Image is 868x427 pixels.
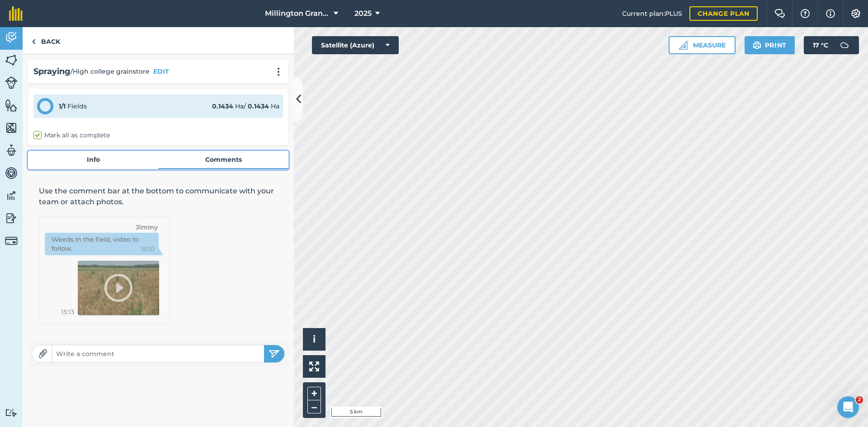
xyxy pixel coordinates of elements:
strong: 0.1434 [248,102,269,110]
img: A question mark icon [800,9,811,18]
img: svg+xml;base64,PHN2ZyB4bWxucz0iaHR0cDovL3d3dy53My5vcmcvMjAwMC9zdmciIHdpZHRoPSI1NiIgaGVpZ2h0PSI2MC... [5,121,18,135]
span: 2 [856,396,863,404]
img: svg+xml;base64,PD94bWwgdmVyc2lvbj0iMS4wIiBlbmNvZGluZz0idXRmLTgiPz4KPCEtLSBHZW5lcmF0b3I6IEFkb2JlIE... [835,36,854,54]
span: Millington Grange [265,8,330,19]
img: svg+xml;base64,PHN2ZyB4bWxucz0iaHR0cDovL3d3dy53My5vcmcvMjAwMC9zdmciIHdpZHRoPSIxNyIgaGVpZ2h0PSIxNy... [826,8,835,19]
input: Write a comment [52,347,264,360]
strong: 1 / 1 [59,102,66,110]
img: svg+xml;base64,PD94bWwgdmVyc2lvbj0iMS4wIiBlbmNvZGluZz0idXRmLTgiPz4KPCEtLSBHZW5lcmF0b3I6IEFkb2JlIE... [5,76,18,89]
img: svg+xml;base64,PD94bWwgdmVyc2lvbj0iMS4wIiBlbmNvZGluZz0idXRmLTgiPz4KPCEtLSBHZW5lcmF0b3I6IEFkb2JlIE... [5,144,18,157]
img: svg+xml;base64,PD94bWwgdmVyc2lvbj0iMS4wIiBlbmNvZGluZz0idXRmLTgiPz4KPCEtLSBHZW5lcmF0b3I6IEFkb2JlIE... [5,31,18,44]
img: svg+xml;base64,PHN2ZyB4bWxucz0iaHR0cDovL3d3dy53My5vcmcvMjAwMC9zdmciIHdpZHRoPSIyMCIgaGVpZ2h0PSIyNC... [273,67,284,76]
button: Satellite (Azure) [312,36,399,54]
span: 17 ° C [813,36,828,54]
span: Current plan : PLUS [622,9,682,19]
button: – [307,400,321,413]
span: 2025 [354,8,372,19]
button: i [303,328,325,351]
a: Back [23,27,69,54]
label: Mark all as complete [33,131,110,140]
img: svg+xml;base64,PHN2ZyB4bWxucz0iaHR0cDovL3d3dy53My5vcmcvMjAwMC9zdmciIHdpZHRoPSIxOSIgaGVpZ2h0PSIyNC... [753,40,761,51]
img: svg+xml;base64,PD94bWwgdmVyc2lvbj0iMS4wIiBlbmNvZGluZz0idXRmLTgiPz4KPCEtLSBHZW5lcmF0b3I6IEFkb2JlIE... [5,166,18,180]
button: Print [745,36,795,54]
button: + [307,387,321,400]
button: Measure [669,36,736,54]
div: Fields [59,101,87,111]
img: svg+xml;base64,PD94bWwgdmVyc2lvbj0iMS4wIiBlbmNvZGluZz0idXRmLTgiPz4KPCEtLSBHZW5lcmF0b3I6IEFkb2JlIE... [5,235,18,247]
button: 17 °C [804,36,859,54]
a: Info [28,151,158,168]
img: svg+xml;base64,PD94bWwgdmVyc2lvbj0iMS4wIiBlbmNvZGluZz0idXRmLTgiPz4KPCEtLSBHZW5lcmF0b3I6IEFkb2JlIE... [5,211,18,225]
span: i [313,333,316,345]
img: Two speech bubbles overlapping with the left bubble in the forefront [774,9,785,18]
img: svg+xml;base64,PD94bWwgdmVyc2lvbj0iMS4wIiBlbmNvZGluZz0idXRmLTgiPz4KPCEtLSBHZW5lcmF0b3I6IEFkb2JlIE... [5,408,18,417]
iframe: Intercom live chat [837,396,859,418]
p: Use the comment bar at the bottom to communicate with your team or attach photos. [39,186,278,207]
img: A cog icon [850,9,861,18]
button: EDIT [153,66,169,76]
img: svg+xml;base64,PHN2ZyB4bWxucz0iaHR0cDovL3d3dy53My5vcmcvMjAwMC9zdmciIHdpZHRoPSIyNSIgaGVpZ2h0PSIyNC... [269,348,280,359]
strong: 0.1434 [212,102,233,110]
img: Paperclip icon [38,349,47,358]
img: Ruler icon [679,41,688,50]
a: Comments [158,151,288,168]
img: fieldmargin Logo [9,6,23,21]
img: svg+xml;base64,PHN2ZyB4bWxucz0iaHR0cDovL3d3dy53My5vcmcvMjAwMC9zdmciIHdpZHRoPSI1NiIgaGVpZ2h0PSI2MC... [5,53,18,67]
img: svg+xml;base64,PHN2ZyB4bWxucz0iaHR0cDovL3d3dy53My5vcmcvMjAwMC9zdmciIHdpZHRoPSI1NiIgaGVpZ2h0PSI2MC... [5,99,18,112]
img: svg+xml;base64,PHN2ZyB4bWxucz0iaHR0cDovL3d3dy53My5vcmcvMjAwMC9zdmciIHdpZHRoPSI5IiBoZWlnaHQ9IjI0Ii... [32,36,36,47]
img: svg+xml;base64,PD94bWwgdmVyc2lvbj0iMS4wIiBlbmNvZGluZz0idXRmLTgiPz4KPCEtLSBHZW5lcmF0b3I6IEFkb2JlIE... [5,189,18,202]
span: / High college grainstore [71,66,150,76]
img: Four arrows, one pointing top left, one top right, one bottom right and the last bottom left [309,361,319,371]
div: Ha / Ha [212,101,279,111]
a: Change plan [689,6,758,21]
h2: Spraying [33,65,71,78]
